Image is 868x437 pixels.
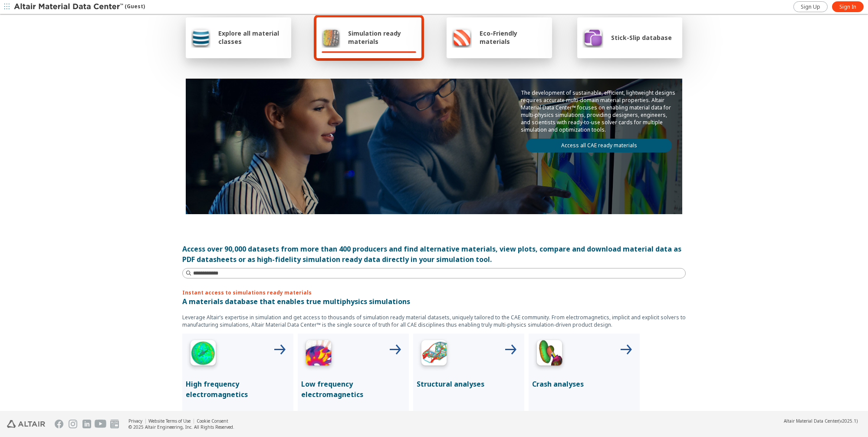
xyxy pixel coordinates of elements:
span: Altair Material Data Center [784,418,838,424]
span: Stick-Slip database [611,33,672,42]
span: Explore all material classes [218,29,286,46]
a: Access all CAE ready materials [526,139,672,152]
p: Leverage Altair’s expertise in simulation and get access to thousands of simulation ready materia... [182,314,686,328]
img: Crash Analyses Icon [532,337,567,372]
p: Structural analyses [417,379,521,389]
div: (v2025.1) [784,418,858,424]
span: Sign Up [801,3,820,10]
img: Explore all material classes [191,27,210,48]
div: (Guest) [14,3,145,11]
p: A materials database that enables true multiphysics simulations [182,296,686,307]
img: High Frequency Icon [186,337,220,372]
img: Altair Material Data Center [14,3,125,11]
img: Low Frequency Icon [301,337,336,372]
a: Sign In [832,1,864,12]
p: Crash analyses [532,379,636,389]
div: © 2025 Altair Engineering, Inc. All Rights Reserved. [128,424,234,430]
img: Stick-Slip database [582,27,603,48]
div: Access over 90,000 datasets from more than 400 producers and find alternative materials, view plo... [182,244,686,265]
img: Eco-Friendly materials [452,27,472,48]
a: Sign Up [793,1,828,12]
p: The development of sustainable, efficient, lightweight designs requires accurate multi-domain mat... [521,89,677,133]
img: Structural Analyses Icon [417,337,451,372]
img: Altair Engineering [7,420,45,428]
p: Instant access to simulations ready materials [182,289,686,296]
span: Eco-Friendly materials [480,29,546,46]
img: Simulation ready materials [322,27,340,48]
span: Sign In [839,3,856,10]
span: Simulation ready materials [348,29,416,46]
p: High frequency electromagnetics [186,379,290,400]
a: Website Terms of Use [148,418,191,424]
p: Low frequency electromagnetics [301,379,405,400]
a: Privacy [128,418,142,424]
a: Cookie Consent [197,418,228,424]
